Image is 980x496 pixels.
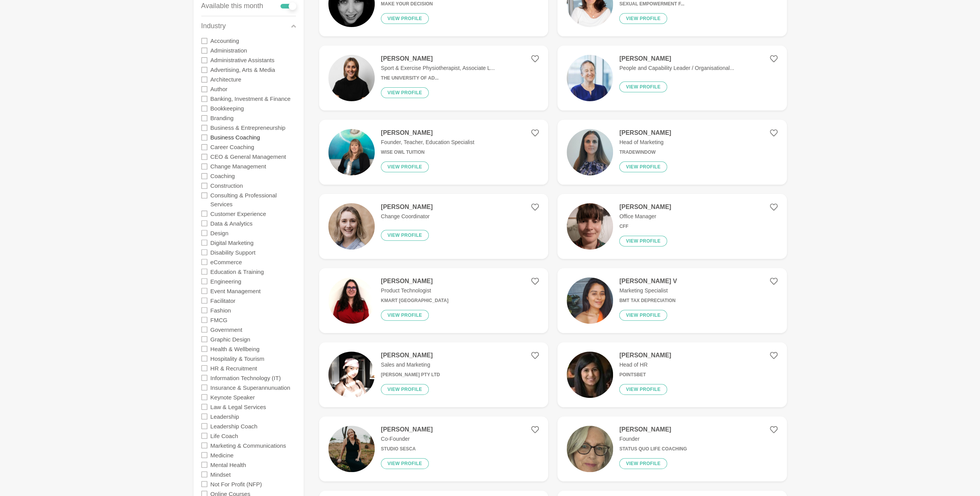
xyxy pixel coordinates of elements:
[319,342,548,407] a: [PERSON_NAME]Sales and Marketing[PERSON_NAME] Pty LTDView profile
[328,277,375,324] img: d84f4935839b754279dca6d42f1898252b6c2d5b-1079x1072.jpg
[211,36,239,46] label: Accounting
[567,277,613,324] img: 204927219e80babbbf609dd24b40e5d814a64020-1152x1440.webp
[619,361,671,369] p: Head of HR
[211,315,228,324] label: FMCG
[381,64,495,72] p: Sport & Exercise Physiotherapist, Associate L...
[619,13,667,24] button: View profile
[567,129,613,175] img: c724776dc99761a00405e7ba7396f8f6c669588d-432x432.jpg
[619,352,671,359] h4: [PERSON_NAME]
[557,194,786,259] a: [PERSON_NAME]Office ManagerCFFView profile
[567,352,613,398] img: 9219f9d1eb9592de2e9dd2e84b0174afe0ba543b-148x148.jpg
[381,458,429,469] button: View profile
[201,1,263,11] p: Available this month
[319,120,548,185] a: [PERSON_NAME]Founder, Teacher, Education SpecialistWise Owl TuitionView profile
[211,218,253,228] label: Data & Analytics
[381,75,495,81] h6: The University of Ad...
[211,440,286,450] label: Marketing & Communications
[211,334,250,344] label: Graphic Design
[619,435,687,443] p: Founder
[619,64,734,72] p: People and Capability Leader / Organisational...
[211,94,291,104] label: Banking, Investment & Finance
[619,212,671,221] p: Office Manager
[381,212,433,221] p: Change Coordinator
[211,65,275,75] label: Advertising, Arts & Media
[381,161,429,172] button: View profile
[328,426,375,472] img: 251263b491060714fa7e64a2c64e6ce2b86e5b5c-1350x2025.jpg
[211,161,266,171] label: Change Management
[211,209,266,218] label: Customer Experience
[381,361,440,369] p: Sales and Marketing
[211,392,255,402] label: Keynote Speaker
[619,161,667,172] button: View profile
[211,181,243,190] label: Construction
[619,55,734,63] h4: [PERSON_NAME]
[381,372,440,378] h6: [PERSON_NAME] Pty LTD
[619,82,667,92] button: View profile
[381,13,429,24] button: View profile
[328,203,375,250] img: 7ca197b7280667f3ade55fbc12832dd1d200de21-430x430.jpg
[381,298,448,304] h6: Kmart [GEOGRAPHIC_DATA]
[381,287,448,295] p: Product Technologist
[319,46,548,110] a: [PERSON_NAME]Sport & Exercise Physiotherapist, Associate L...The University of Ad...View profile
[619,129,671,137] h4: [PERSON_NAME]
[211,382,290,392] label: Insurance & Superannunuation
[201,21,226,31] p: Industry
[211,344,260,353] label: Health & Wellbeing
[381,87,429,98] button: View profile
[211,228,229,238] label: Design
[381,435,433,443] p: Co-Founder
[319,268,548,333] a: [PERSON_NAME]Product TechnologistKmart [GEOGRAPHIC_DATA]View profile
[211,238,254,247] label: Digital Marketing
[211,402,266,411] label: Law & Legal Services
[619,298,677,304] h6: BMT Tax Depreciation
[381,352,440,359] h4: [PERSON_NAME]
[381,1,433,7] h6: Make Your Decision
[381,446,433,452] h6: Studio Sesca
[211,276,241,286] label: Engineering
[211,55,275,65] label: Administrative Assistants
[567,426,613,472] img: a2b5ec4cdb7fbacf9b3896bd53efcf5c26ff86ee-1224x1626.jpg
[211,324,243,334] label: Government
[328,352,375,398] img: b1a2a92873384f447e16a896c02c3273cbd04480-1608x1608.jpg
[211,469,231,479] label: Mindset
[211,460,246,469] label: Mental Health
[381,230,429,241] button: View profile
[211,421,258,431] label: Leadership Coach
[619,236,667,246] button: View profile
[319,194,548,259] a: [PERSON_NAME]Change CoordinatorView profile
[381,384,429,395] button: View profile
[319,416,548,481] a: [PERSON_NAME]Co-FounderStudio SescaView profile
[211,46,247,55] label: Administration
[211,296,236,305] label: Facilitator
[557,120,786,185] a: [PERSON_NAME]Head of MarketingTradeWindowView profile
[211,123,285,132] label: Business & Entrepreneurship
[619,149,671,155] h6: TradeWindow
[619,277,677,285] h4: [PERSON_NAME] V
[211,104,244,113] label: Bookkeeping
[211,142,254,152] label: Career Coaching
[381,277,448,285] h4: [PERSON_NAME]
[381,149,474,155] h6: Wise Owl Tuition
[211,75,241,84] label: Architecture
[619,384,667,395] button: View profile
[328,129,375,175] img: a530bc8d2a2e0627e4f81662508317a5eb6ed64f-4000x6000.jpg
[619,426,687,433] h4: [PERSON_NAME]
[619,446,687,452] h6: Status Quo Life Coaching
[328,55,375,101] img: 523c368aa158c4209afe732df04685bb05a795a5-1125x1128.jpg
[619,203,671,211] h4: [PERSON_NAME]
[619,224,671,229] h6: CFF
[381,426,433,433] h4: [PERSON_NAME]
[211,363,257,373] label: HR & Recruitment
[211,353,265,363] label: Hospitality & Tourism
[211,84,228,94] label: Author
[619,458,667,469] button: View profile
[211,450,234,460] label: Medicine
[619,310,667,321] button: View profile
[211,411,239,421] label: Leadership
[619,1,734,7] h6: Sexual Empowerment f...
[211,132,260,142] label: Business Coaching
[211,247,256,257] label: Disability Support
[211,305,231,315] label: Fashion
[381,138,474,146] p: Founder, Teacher, Education Specialist
[557,342,786,407] a: [PERSON_NAME]Head of HRPointsBetView profile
